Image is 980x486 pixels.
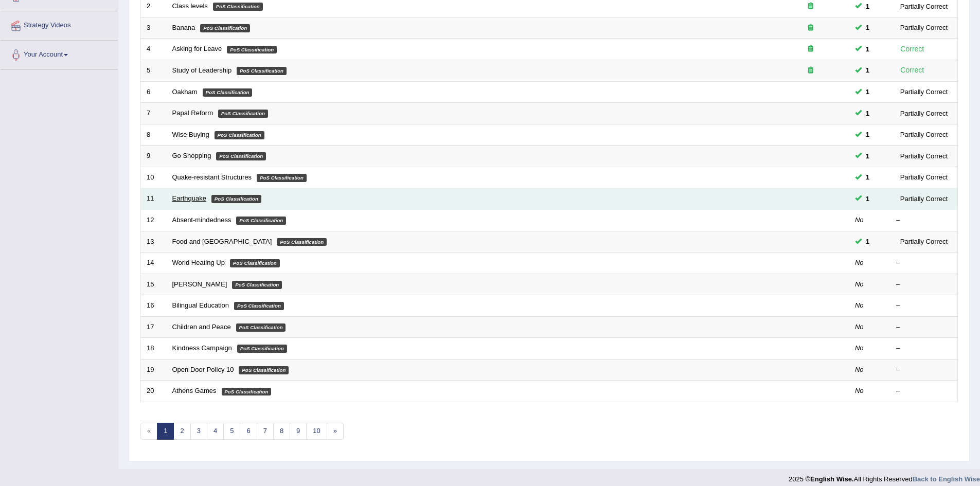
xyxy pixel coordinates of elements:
td: 8 [141,124,167,146]
div: Partially Correct [896,86,952,97]
td: 11 [141,188,167,210]
td: 16 [141,295,167,317]
a: Banana [172,24,195,31]
a: 10 [306,423,327,440]
em: PoS Classification [211,195,261,203]
span: You can still take this question [862,22,874,33]
div: Exam occurring question [778,2,844,11]
em: PoS Classification [213,3,263,11]
span: You can still take this question [862,108,874,119]
a: Athens Games [172,387,217,394]
div: – [896,344,952,353]
td: 7 [141,103,167,124]
a: » [327,423,344,440]
em: No [855,387,864,394]
div: Partially Correct [896,108,952,119]
div: – [896,386,952,396]
a: 4 [207,423,224,440]
em: PoS Classification [218,110,268,118]
div: Partially Correct [896,22,952,33]
td: 15 [141,274,167,295]
em: PoS Classification [200,24,250,32]
div: Partially Correct [896,129,952,140]
span: You can still take this question [862,1,874,12]
span: « [140,423,157,440]
div: – [896,301,952,311]
a: Oakham [172,88,198,96]
span: You can still take this question [862,44,874,55]
div: – [896,280,952,290]
em: PoS Classification [236,217,286,225]
strong: English Wise. [810,475,853,483]
a: Your Account [1,41,118,66]
div: Partially Correct [896,193,952,204]
a: Back to English Wise [913,475,980,483]
a: 8 [273,423,290,440]
em: No [855,344,864,352]
div: – [896,365,952,375]
em: PoS Classification [257,174,307,182]
div: Exam occurring question [778,44,844,54]
a: Strategy Videos [1,11,118,37]
em: No [855,366,864,373]
td: 3 [141,17,167,39]
div: Exam occurring question [778,66,844,76]
a: Wise Buying [172,131,209,138]
div: Partially Correct [896,1,952,12]
div: Partially Correct [896,236,952,247]
em: PoS Classification [222,388,272,396]
em: PoS Classification [237,67,287,75]
a: 7 [257,423,274,440]
em: PoS Classification [203,88,253,97]
em: PoS Classification [277,238,327,246]
em: PoS Classification [232,281,282,289]
td: 4 [141,39,167,60]
div: Correct [896,64,929,76]
em: No [855,216,864,224]
span: You can still take this question [862,151,874,161]
span: You can still take this question [862,193,874,204]
em: No [855,280,864,288]
a: Kindness Campaign [172,344,232,352]
a: 6 [240,423,257,440]
div: 2025 © All Rights Reserved [789,469,980,484]
a: Class levels [172,2,208,10]
a: Children and Peace [172,323,231,331]
em: PoS Classification [237,345,287,353]
a: 1 [157,423,174,440]
em: PoS Classification [234,302,284,310]
td: 10 [141,167,167,188]
em: PoS Classification [215,131,264,139]
a: Papal Reform [172,109,213,117]
a: Bilingual Education [172,301,229,309]
a: 2 [173,423,190,440]
td: 14 [141,253,167,274]
em: PoS Classification [216,152,266,160]
em: PoS Classification [239,366,289,374]
td: 9 [141,146,167,167]
a: Quake-resistant Structures [172,173,252,181]
td: 12 [141,209,167,231]
span: You can still take this question [862,129,874,140]
em: PoS Classification [236,323,286,332]
span: You can still take this question [862,172,874,183]
a: Open Door Policy 10 [172,366,234,373]
a: Food and [GEOGRAPHIC_DATA] [172,238,272,245]
div: Correct [896,43,929,55]
div: – [896,258,952,268]
a: 3 [190,423,207,440]
a: 5 [223,423,240,440]
span: You can still take this question [862,65,874,76]
div: – [896,215,952,225]
a: Earthquake [172,194,207,202]
div: Partially Correct [896,151,952,161]
td: 17 [141,316,167,338]
td: 6 [141,81,167,103]
a: 9 [290,423,307,440]
em: PoS Classification [230,259,280,267]
td: 20 [141,381,167,402]
em: No [855,259,864,266]
td: 19 [141,359,167,381]
div: Partially Correct [896,172,952,183]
